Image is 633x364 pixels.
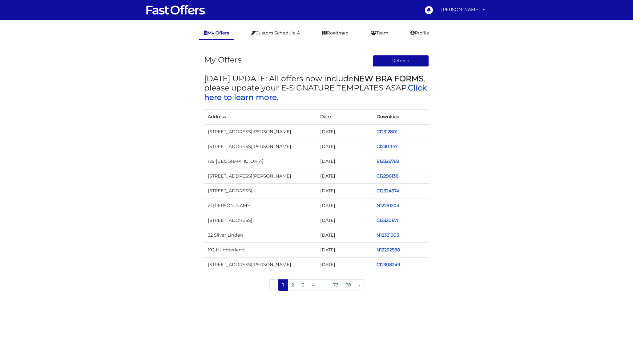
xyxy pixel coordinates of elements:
[353,74,423,83] strong: NEW BRA FORMS
[204,74,429,102] h3: [DATE] UPDATE: All offers now include , please update your E-SIGNATURE TEMPLATES ASAP.
[308,279,319,290] a: 4
[298,279,308,290] a: 3
[204,124,316,139] td: [STREET_ADDRESS][PERSON_NAME]
[373,55,429,67] button: Refresh
[204,213,316,228] td: [STREET_ADDRESS]
[204,243,316,258] td: 192 Humberland
[316,169,373,183] td: [DATE]
[199,27,234,40] a: My Offers
[377,232,399,238] a: N12321903
[355,279,364,290] a: Next »
[204,198,316,213] td: 21 [PERSON_NAME]
[204,228,316,243] td: 32 Silver Linden
[316,124,373,139] td: [DATE]
[204,183,316,198] td: [STREET_ADDRESS]
[204,258,316,272] td: [STREET_ADDRESS][PERSON_NAME]
[316,213,373,228] td: [DATE]
[377,203,399,208] a: N12291203
[204,83,427,102] a: Click here to learn more.
[329,279,342,290] a: 77
[316,258,373,272] td: [DATE]
[377,158,399,164] a: E12326789
[377,173,398,179] a: C12296138
[377,262,400,267] a: C12308249
[204,169,316,183] td: [STREET_ADDRESS][PERSON_NAME]
[316,228,373,243] td: [DATE]
[366,27,393,39] a: Team
[405,27,434,39] a: Profile
[316,139,373,154] td: [DATE]
[204,139,316,154] td: [STREET_ADDRESS][PERSON_NAME]
[316,243,373,258] td: [DATE]
[377,129,397,134] a: C12312801
[204,154,316,169] td: 129 [GEOGRAPHIC_DATA]
[342,279,355,290] a: 78
[316,198,373,213] td: [DATE]
[288,279,298,290] a: 2
[373,109,429,124] th: Download
[278,279,288,290] span: 1
[439,4,487,16] a: [PERSON_NAME]
[377,218,398,223] a: C12320671
[269,279,279,291] li: « Previous
[246,27,305,39] a: Custom Schedule A
[204,109,316,124] th: Address
[204,55,241,64] h3: My Offers
[316,154,373,169] td: [DATE]
[377,144,397,149] a: C12301147
[377,247,400,253] a: N12292588
[377,188,399,194] a: C12324374
[317,27,353,39] a: Roadmap
[316,183,373,198] td: [DATE]
[316,109,373,124] th: Date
